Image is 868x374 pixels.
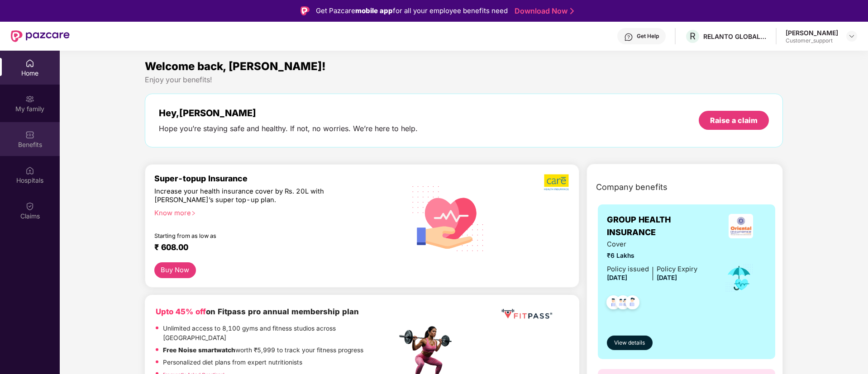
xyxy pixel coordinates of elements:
[703,32,767,41] div: RELANTO GLOBAL PRIVATE LIMITED
[624,33,633,42] img: svg+xml;base64,PHN2ZyBpZD0iSGVscC0zMngzMiIgeG1sbnM9Imh0dHA6Ly93d3cudzMub3JnLzIwMDAvc3ZnIiB3aWR0aD...
[690,31,696,42] span: R
[848,33,855,40] img: svg+xml;base64,PHN2ZyBpZD0iRHJvcGRvd24tMzJ4MzIiIHhtbG5zPSJodHRwOi8vd3d3LnczLm9yZy8yMDAwL3N2ZyIgd2...
[11,30,70,42] img: New Pazcare Logo
[300,6,310,15] img: Logo
[515,6,571,16] a: Download Now
[786,28,838,37] div: [PERSON_NAME]
[355,6,393,15] strong: mobile app
[637,33,659,40] div: Get Help
[786,37,838,44] div: Customer_support
[570,6,574,16] img: Stroke
[316,5,508,16] div: Get Pazcare for all your employee benefits need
